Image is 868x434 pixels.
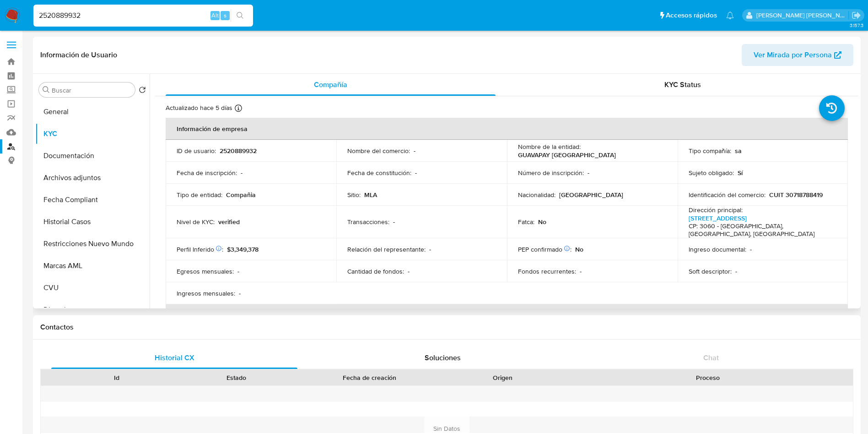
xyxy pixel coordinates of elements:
span: Historial CX [155,352,194,363]
p: Fecha de constitución : [347,169,411,177]
p: ID de usuario : [177,147,216,155]
span: Ver Mirada por Persona [754,44,832,66]
button: Direcciones [35,299,150,321]
p: - [415,169,417,177]
p: sandra.helbardt@mercadolibre.com [756,11,849,20]
p: Sitio : [347,191,361,199]
a: Salir [852,11,861,20]
p: [GEOGRAPHIC_DATA] [559,191,623,199]
p: Soft descriptor : [689,267,732,275]
div: Proceso [569,373,846,382]
button: KYC [35,123,150,145]
p: 2520889932 [220,147,257,155]
p: Transacciones : [347,218,389,226]
p: - [580,267,582,275]
p: Nombre de la entidad : [518,143,581,151]
div: Estado [183,373,290,382]
button: Documentación [35,145,150,167]
button: search-icon [231,9,249,22]
span: $3,349,378 [227,245,259,254]
p: Fondos recurrentes : [518,267,576,275]
button: Volver al orden por defecto [139,86,146,96]
p: MLA [364,191,377,199]
span: s [224,11,226,20]
button: Restricciones Nuevo Mundo [35,233,150,255]
input: Buscar [52,86,131,94]
p: - [237,267,239,275]
div: Origen [449,373,556,382]
button: Marcas AML [35,255,150,277]
span: Alt [211,11,219,20]
button: CVU [35,277,150,299]
button: Archivos adjuntos [35,167,150,189]
p: Fecha de inscripción : [177,169,237,177]
p: GUAVAPAY [GEOGRAPHIC_DATA] [518,151,616,159]
p: Número de inscripción : [518,169,584,177]
p: Nombre del comercio : [347,147,410,155]
p: Compañia [226,191,256,199]
p: - [408,267,410,275]
button: Buscar [43,86,50,93]
p: - [588,169,589,177]
p: - [414,147,415,155]
span: Compañía [314,79,347,90]
span: KYC Status [664,79,701,90]
th: Datos de contacto [166,304,848,326]
p: Sujeto obligado : [689,169,734,177]
span: Chat [703,352,719,363]
span: Soluciones [425,352,461,363]
p: - [735,267,737,275]
p: - [241,169,243,177]
p: Cantidad de fondos : [347,267,404,275]
p: Dirección principal : [689,206,743,214]
input: Buscar usuario o caso... [33,10,253,22]
button: General [35,101,150,123]
p: Egresos mensuales : [177,267,234,275]
p: CUIT 30718788419 [769,191,823,199]
p: No [575,245,583,253]
p: Nivel de KYC : [177,218,215,226]
span: Accesos rápidos [666,11,717,20]
p: - [239,289,241,297]
a: [STREET_ADDRESS] [689,214,747,223]
p: No [538,218,546,226]
p: Ingresos mensuales : [177,289,235,297]
p: PEP confirmado : [518,245,571,253]
div: Id [63,373,170,382]
p: verified [218,218,240,226]
h4: CP: 3060 - [GEOGRAPHIC_DATA], [GEOGRAPHIC_DATA], [GEOGRAPHIC_DATA] [689,222,834,238]
p: Ingreso documental : [689,245,746,253]
button: Historial Casos [35,211,150,233]
p: Sí [738,169,743,177]
p: Tipo de entidad : [177,191,222,199]
p: sa [735,147,742,155]
p: Perfil Inferido : [177,245,223,253]
p: - [393,218,395,226]
div: Fecha de creación [303,373,437,382]
p: Actualizado hace 5 días [166,104,232,112]
p: Nacionalidad : [518,191,555,199]
p: Tipo compañía : [689,147,731,155]
p: Relación del representante : [347,245,426,253]
th: Información de empresa [166,118,848,140]
h1: Contactos [40,323,853,332]
h1: Información de Usuario [40,50,117,60]
button: Fecha Compliant [35,189,150,211]
a: Notificaciones [726,11,734,19]
p: Fatca : [518,218,534,226]
p: Identificación del comercio : [689,191,766,199]
p: - [429,245,431,253]
button: Ver Mirada por Persona [742,44,853,66]
p: - [750,245,752,253]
